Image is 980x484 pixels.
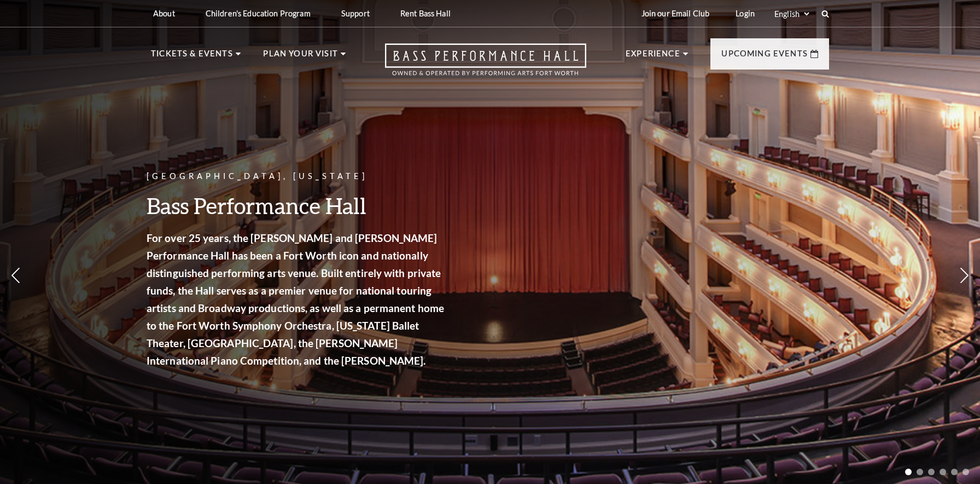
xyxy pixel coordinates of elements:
[400,9,451,18] p: Rent Bass Hall
[772,9,811,19] select: Select:
[147,232,444,367] strong: For over 25 years, the [PERSON_NAME] and [PERSON_NAME] Performance Hall has been a Fort Worth ico...
[147,192,447,220] h3: Bass Performance Hall
[263,47,338,67] p: Plan Your Visit
[626,47,680,67] p: Experience
[153,9,175,18] p: About
[206,9,311,18] p: Children's Education Program
[341,9,370,18] p: Support
[151,47,233,67] p: Tickets & Events
[721,47,808,67] p: Upcoming Events
[147,170,447,183] p: [GEOGRAPHIC_DATA], [US_STATE]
